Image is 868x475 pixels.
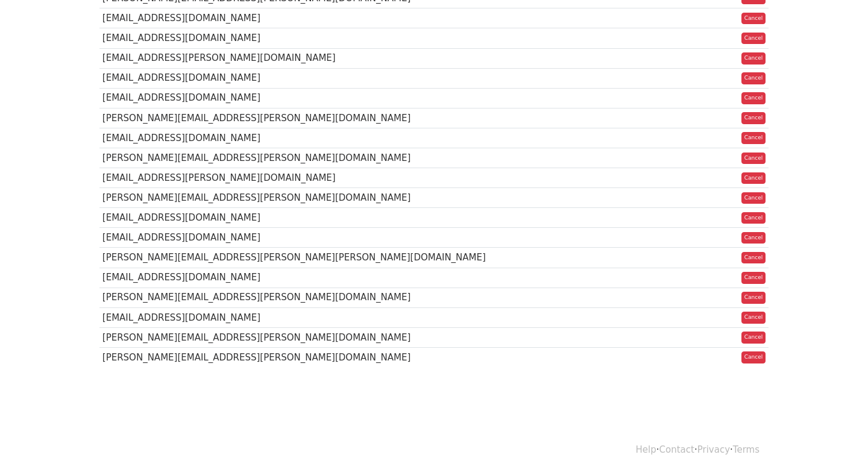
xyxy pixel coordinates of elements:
[99,88,660,108] td: [EMAIL_ADDRESS][DOMAIN_NAME]
[741,52,766,64] a: Cancel
[99,128,660,148] td: [EMAIL_ADDRESS][DOMAIN_NAME]
[733,444,759,455] a: Terms
[99,168,660,188] td: [EMAIL_ADDRESS][PERSON_NAME][DOMAIN_NAME]
[741,272,766,284] a: Cancel
[99,108,660,128] td: [PERSON_NAME][EMAIL_ADDRESS][PERSON_NAME][DOMAIN_NAME]
[99,307,660,327] td: [EMAIL_ADDRESS][DOMAIN_NAME]
[741,212,766,224] a: Cancel
[741,132,766,144] a: Cancel
[99,28,660,48] td: [EMAIL_ADDRESS][DOMAIN_NAME]
[741,13,766,25] a: Cancel
[99,347,660,367] td: [PERSON_NAME][EMAIL_ADDRESS][PERSON_NAME][DOMAIN_NAME]
[99,8,660,28] td: [EMAIL_ADDRESS][DOMAIN_NAME]
[99,268,660,288] td: [EMAIL_ADDRESS][DOMAIN_NAME]
[741,72,766,84] a: Cancel
[741,33,766,45] a: Cancel
[697,444,730,455] a: Privacy
[99,228,660,248] td: [EMAIL_ADDRESS][DOMAIN_NAME]
[99,188,660,208] td: [PERSON_NAME][EMAIL_ADDRESS][PERSON_NAME][DOMAIN_NAME]
[636,444,656,455] a: Help
[99,327,660,347] td: [PERSON_NAME][EMAIL_ADDRESS][PERSON_NAME][DOMAIN_NAME]
[99,248,660,268] td: [PERSON_NAME][EMAIL_ADDRESS][PERSON_NAME][PERSON_NAME][DOMAIN_NAME]
[99,148,660,168] td: [PERSON_NAME][EMAIL_ADDRESS][PERSON_NAME][DOMAIN_NAME]
[99,48,660,68] td: [EMAIL_ADDRESS][PERSON_NAME][DOMAIN_NAME]
[741,153,766,165] a: Cancel
[741,312,766,324] a: Cancel
[808,417,868,475] iframe: Chat Widget
[741,172,766,184] a: Cancel
[741,92,766,104] a: Cancel
[741,112,766,124] a: Cancel
[741,332,766,344] a: Cancel
[741,292,766,304] a: Cancel
[741,252,766,264] a: Cancel
[99,68,660,88] td: [EMAIL_ADDRESS][DOMAIN_NAME]
[741,192,766,204] a: Cancel
[741,232,766,244] a: Cancel
[90,425,778,475] div: · · ·
[99,288,660,307] td: [PERSON_NAME][EMAIL_ADDRESS][PERSON_NAME][DOMAIN_NAME]
[659,444,694,455] a: Contact
[741,351,766,363] a: Cancel
[99,208,660,228] td: [EMAIL_ADDRESS][DOMAIN_NAME]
